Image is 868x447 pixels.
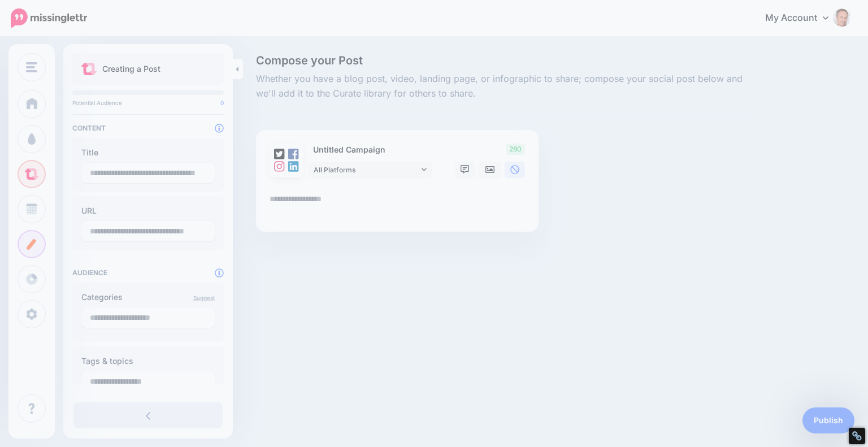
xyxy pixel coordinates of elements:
[72,99,224,106] p: Potential Audience
[72,268,224,277] h4: Audience
[308,162,432,178] a: All Platforms
[81,204,215,218] label: URL
[220,99,224,106] span: 0
[72,124,224,132] h4: Content
[81,354,215,368] label: Tags & topics
[852,431,862,441] div: Restore Info Box &#10;&#10;NoFollow Info:&#10; META-Robots NoFollow: &#09;true&#10; META-Robots N...
[314,164,419,176] span: All Platforms
[256,55,749,66] span: Compose your Post
[506,144,525,155] span: 280
[81,63,97,75] img: curate.png
[81,146,215,159] label: Title
[11,8,87,28] img: Missinglettr
[81,290,215,304] label: Categories
[308,144,433,157] p: Untitled Campaign
[802,407,854,433] a: Publish
[193,294,215,301] a: Suggest
[754,5,851,32] a: My Account
[102,62,160,76] p: Creating a Post
[256,72,749,101] span: Whether you have a blog post, video, landing page, or infographic to share; compose your social p...
[26,62,37,72] img: menu.png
